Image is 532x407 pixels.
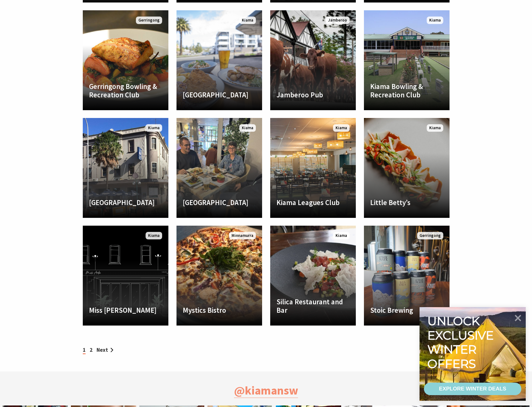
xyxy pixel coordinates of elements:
a: Another Image Used Mystics Bistro Minnamurra [177,226,262,326]
a: Another Image Used [GEOGRAPHIC_DATA] Kiama [177,10,262,110]
div: Unlock exclusive winter offers [427,314,496,371]
a: Another Image Used [GEOGRAPHIC_DATA] Kiama [83,118,168,218]
span: Kiama [146,124,162,132]
a: Another Image Used Jamberoo Pub Jamberoo [270,10,356,110]
span: Gerringong [417,232,443,240]
a: EXPLORE WINTER DEALS [424,383,521,395]
a: Silica Restaurant and Bar Kiama [270,226,356,326]
a: Another Image Used Gerringong Bowling & Recreation Club Gerringong [83,10,168,110]
a: Another Image Used Miss [PERSON_NAME] Kiama [83,226,168,326]
a: @kiamansw [234,383,298,398]
span: Jamberoo [326,17,350,24]
h4: Jamberoo Pub [276,91,350,99]
h4: [GEOGRAPHIC_DATA] [89,198,162,207]
a: Kiama Leagues Club Kiama [270,118,356,218]
span: Kiama [333,124,350,132]
span: Kiama [146,232,162,240]
a: 2 [90,346,92,353]
div: EXPLORE WINTER DEALS [439,383,506,395]
h4: Kiama Leagues Club [276,198,350,207]
span: 1 [83,346,86,354]
h4: Mystics Bistro [183,306,256,315]
a: Another Image Used Kiama Bowling & Recreation Club Kiama [364,10,450,110]
h4: Silica Restaurant and Bar [276,297,350,315]
span: Kiama [333,232,350,240]
span: Kiama [427,124,443,132]
h4: Miss [PERSON_NAME] [89,306,162,315]
a: Next [97,346,113,353]
h4: [GEOGRAPHIC_DATA] [183,91,256,99]
a: Little Betty’s Kiama [364,118,450,218]
span: Kiama [239,17,256,24]
h4: Kiama Bowling & Recreation Club [370,82,443,99]
span: Minnamurra [229,232,256,240]
h4: [GEOGRAPHIC_DATA] [183,198,256,207]
a: [GEOGRAPHIC_DATA] Kiama [177,118,262,218]
h4: Stoic Brewing [370,306,443,315]
h4: Gerringong Bowling & Recreation Club [89,82,162,99]
span: Kiama [239,124,256,132]
h4: Little Betty’s [370,198,443,207]
a: Another Image Used Stoic Brewing Gerringong [364,226,450,326]
span: Gerringong [136,17,162,24]
span: Kiama [427,17,443,24]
